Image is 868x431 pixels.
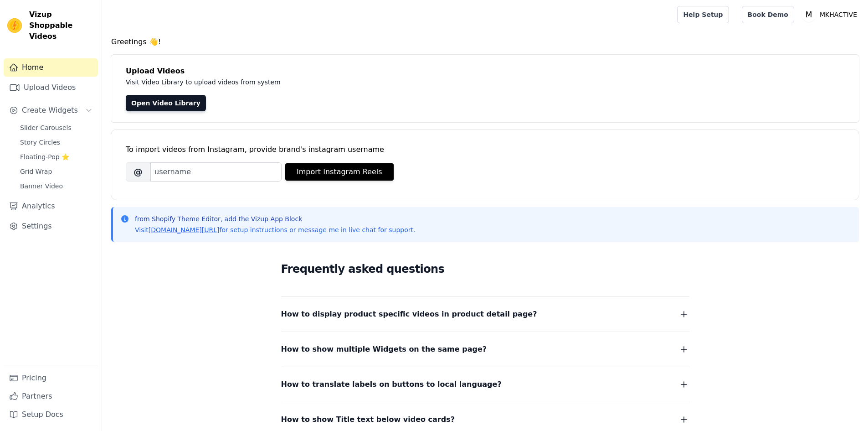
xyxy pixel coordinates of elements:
span: Story Circles [20,138,60,147]
span: @ [126,162,150,182]
a: Floating-Pop ⭐ [15,151,98,163]
a: Book Demo [742,6,794,23]
span: Slider Carousels [20,123,72,132]
a: Banner Video [15,180,98,192]
span: How to show Title text below video cards? [281,413,455,426]
h4: Greetings 👋! [111,36,859,47]
a: Story Circles [15,136,98,149]
button: How to translate labels on buttons to local language? [281,378,689,391]
button: Create Widgets [4,101,98,119]
input: username [150,162,282,182]
button: How to show Title text below video cards? [281,413,689,426]
span: How to translate labels on buttons to local language? [281,378,502,391]
div: To import videos from Instagram, provide brand's instagram username [126,144,844,155]
a: Setup Docs [4,405,98,424]
button: How to show multiple Widgets on the same page? [281,343,689,356]
a: Home [4,58,98,77]
span: Banner Video [20,182,63,191]
button: M MKHACTIVE [801,6,861,23]
span: Grid Wrap [20,167,52,176]
span: Create Widgets [22,105,78,116]
p: MKHACTIVE [816,6,861,23]
a: Help Setup [677,6,729,23]
a: Grid Wrap [15,165,98,178]
a: [DOMAIN_NAME][URL] [149,226,220,234]
a: Analytics [4,197,98,215]
span: How to show multiple Widgets on the same page? [281,343,487,356]
text: M [806,10,812,19]
h4: Upload Videos [126,66,844,77]
p: from Shopify Theme Editor, add the Vizup App Block [135,214,415,223]
button: How to display product specific videos in product detail page? [281,308,689,321]
h2: Frequently asked questions [281,260,689,278]
a: Slider Carousels [15,121,98,134]
a: Partners [4,387,98,405]
span: How to display product specific videos in product detail page? [281,308,537,321]
a: Pricing [4,369,98,387]
button: Import Instagram Reels [285,163,394,181]
a: Open Video Library [126,95,206,111]
a: Settings [4,217,98,235]
p: Visit Video Library to upload videos from system [126,77,534,88]
img: Vizup [7,18,22,33]
span: Floating-Pop ⭐ [20,152,69,161]
p: Visit for setup instructions or message me in live chat for support. [135,225,415,234]
span: Vizup Shoppable Videos [29,9,94,42]
a: Upload Videos [4,78,98,97]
